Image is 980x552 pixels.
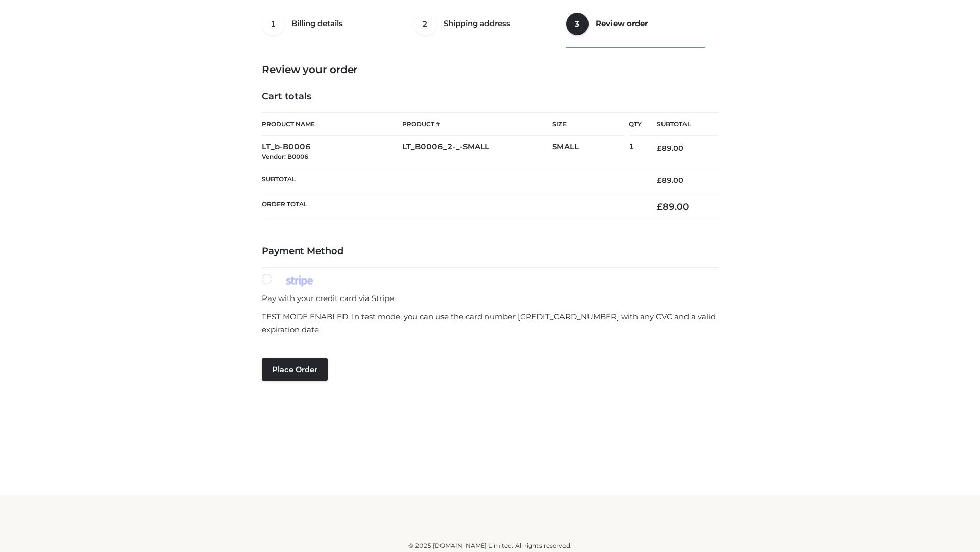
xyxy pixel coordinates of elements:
[402,136,552,168] td: LT_B0006_2-_-SMALL
[262,91,718,102] h4: Cart totals
[657,144,683,153] bdi: 89.00
[657,144,661,153] span: £
[642,113,718,136] th: Subtotal
[657,201,689,212] bdi: 89.00
[262,292,718,305] p: Pay with your credit card via Stripe.
[262,168,642,193] th: Subtotal
[629,112,642,136] th: Qty
[262,246,718,257] h4: Payment Method
[262,358,328,381] button: Place order
[552,113,624,136] th: Size
[262,310,718,336] p: TEST MODE ENABLED. In test mode, you can use the card number [CREDIT_CARD_NUMBER] with any CVC an...
[657,176,683,185] bdi: 89.00
[152,541,828,551] div: © 2025 [DOMAIN_NAME] Limited. All rights reserved.
[262,193,642,220] th: Order Total
[657,176,661,185] span: £
[629,136,642,168] td: 1
[402,112,552,136] th: Product #
[262,136,402,168] td: LT_b-B0006
[657,201,663,212] span: £
[552,136,629,168] td: SMALL
[262,63,718,76] h3: Review your order
[262,112,402,136] th: Product Name
[262,153,308,160] small: Vendor: B0006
